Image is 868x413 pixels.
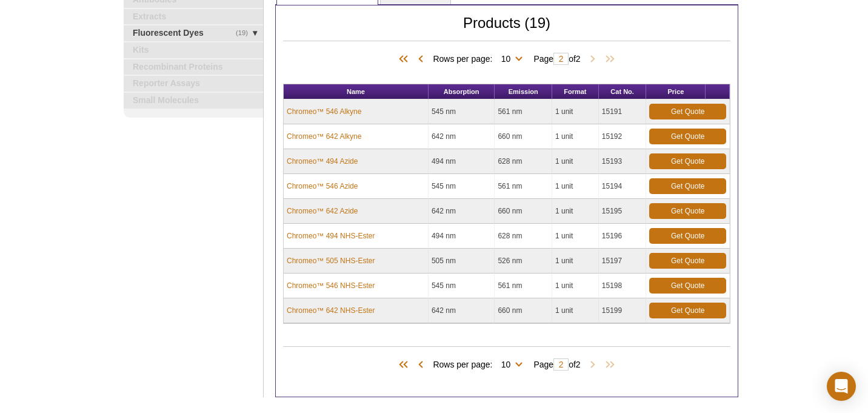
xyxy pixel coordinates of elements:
[649,253,726,269] a: Get Quote
[576,360,581,369] span: 2
[415,53,427,65] span: Previous Page
[495,224,552,249] td: 628 nm
[599,149,647,174] td: 15193
[599,53,617,65] span: Last Page
[587,53,599,65] span: Next Page
[396,359,415,371] span: First Page
[599,174,647,199] td: 15194
[124,59,263,75] a: Recombinant Proteins
[495,274,552,298] td: 561 nm
[124,42,263,58] a: Kits
[649,129,726,144] a: Get Quote
[429,249,495,274] td: 505 nm
[649,104,726,119] a: Get Quote
[433,52,527,64] span: Rows per page:
[429,124,495,149] td: 642 nm
[495,298,552,323] td: 660 nm
[429,174,495,199] td: 545 nm
[552,249,599,274] td: 1 unit
[429,84,495,99] th: Absorption
[429,99,495,124] td: 545 nm
[599,199,647,224] td: 15195
[552,274,599,298] td: 1 unit
[552,174,599,199] td: 1 unit
[599,99,647,124] td: 15191
[495,124,552,149] td: 660 nm
[495,174,552,199] td: 561 nm
[649,228,726,244] a: Get Quote
[599,298,647,323] td: 15199
[124,76,263,92] a: Reporter Assays
[283,346,730,347] h2: Products (19)
[287,305,375,316] a: Chromeo™ 642 NHS-Ester
[236,25,255,41] span: (19)
[287,230,375,241] a: Chromeo™ 494 NHS-Ester
[124,93,263,109] a: Small Molecules
[495,149,552,174] td: 628 nm
[429,274,495,298] td: 545 nm
[599,84,647,99] th: Cat No.
[599,274,647,298] td: 15198
[284,84,429,99] th: Name
[287,181,358,192] a: Chromeo™ 546 Azide
[649,278,726,294] a: Get Quote
[552,99,599,124] td: 1 unit
[599,124,647,149] td: 15192
[552,224,599,249] td: 1 unit
[287,280,375,291] a: Chromeo™ 546 NHS-Ester
[287,156,358,167] a: Chromeo™ 494 Azide
[552,149,599,174] td: 1 unit
[429,298,495,323] td: 642 nm
[495,249,552,274] td: 526 nm
[495,199,552,224] td: 660 nm
[287,255,375,266] a: Chromeo™ 505 NHS-Ester
[527,53,586,65] span: Page of
[283,18,730,41] h2: Products (19)
[495,84,552,99] th: Emission
[649,178,726,194] a: Get Quote
[552,124,599,149] td: 1 unit
[552,298,599,323] td: 1 unit
[646,84,706,99] th: Price
[649,153,726,169] a: Get Quote
[495,99,552,124] td: 561 nm
[599,249,647,274] td: 15197
[124,9,263,25] a: Extracts
[415,359,427,371] span: Previous Page
[587,359,599,371] span: Next Page
[429,149,495,174] td: 494 nm
[396,53,415,65] span: First Page
[433,358,527,370] span: Rows per page:
[429,224,495,249] td: 494 nm
[649,203,726,219] a: Get Quote
[552,199,599,224] td: 1 unit
[599,359,617,371] span: Last Page
[552,84,599,99] th: Format
[599,224,647,249] td: 15196
[649,303,726,318] a: Get Quote
[429,199,495,224] td: 642 nm
[827,372,856,401] div: Open Intercom Messenger
[287,206,358,217] a: Chromeo™ 642 Azide
[527,358,586,371] span: Page of
[576,54,581,64] span: 2
[124,25,263,41] a: (19)Fluorescent Dyes
[287,106,361,117] a: Chromeo™ 546 Alkyne
[287,131,361,142] a: Chromeo™ 642 Alkyne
